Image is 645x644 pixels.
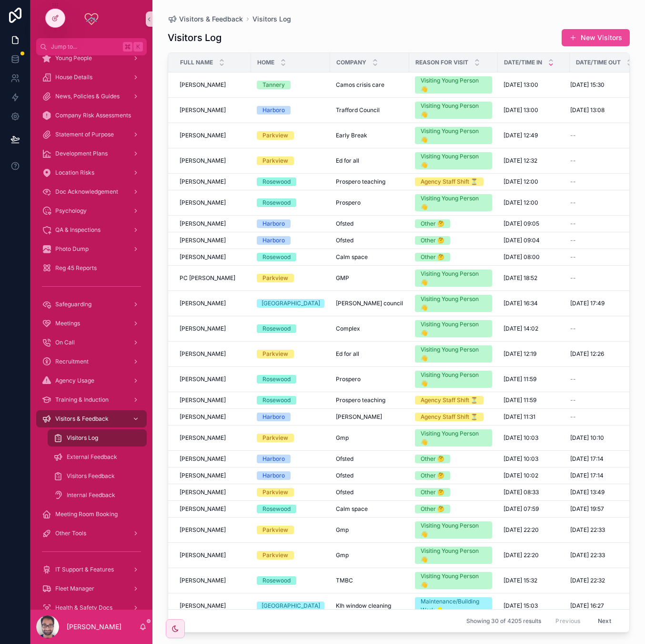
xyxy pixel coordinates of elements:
[415,236,492,245] a: Other 🤔
[257,375,324,384] a: Rosewood
[504,132,538,139] span: [DATE] 12:49
[504,199,538,207] span: [DATE] 12:00
[415,505,492,513] a: Other 🤔
[336,350,359,358] span: Ed for all
[504,300,538,307] span: [DATE] 16:34
[562,29,630,46] a: New Visitors
[257,177,324,186] a: Rosewood
[180,274,245,282] a: PC [PERSON_NAME]
[570,413,576,421] span: --
[570,199,576,207] span: --
[55,339,75,346] span: On Call
[262,274,288,282] div: Parkview
[336,434,349,442] span: Gmp
[55,358,89,365] span: Recruitment
[262,471,285,480] div: Harboro
[257,505,324,513] a: Rosewood
[180,375,245,383] a: [PERSON_NAME]
[36,391,147,408] a: Training & Induction
[570,455,640,463] a: [DATE] 17:14
[336,325,403,332] a: Complex
[30,55,152,610] div: scrollable content
[336,220,353,228] span: Ofsted
[415,345,492,363] a: Visiting Young Person 👋
[180,132,226,139] span: [PERSON_NAME]
[55,226,101,234] span: QA & Inspections
[570,253,576,261] span: --
[570,472,640,479] a: [DATE] 17:14
[570,106,640,114] a: [DATE] 13:08
[180,350,226,358] span: [PERSON_NAME]
[262,434,288,442] div: Parkview
[252,14,291,24] span: Visitors Log
[570,325,640,332] a: --
[180,325,245,332] a: [PERSON_NAME]
[36,315,147,332] a: Meetings
[336,220,403,228] a: Ofsted
[55,131,114,138] span: Statement of Purpose
[570,396,640,404] a: --
[504,455,564,463] a: [DATE] 10:03
[48,487,147,504] a: Internal Feedback
[570,350,604,358] span: [DATE] 12:26
[421,429,486,447] div: Visiting Young Person 👋
[504,220,539,228] span: [DATE] 09:05
[36,50,147,67] a: Young People
[421,471,444,480] div: Other 🤔
[262,488,288,497] div: Parkview
[415,413,492,421] a: Agency Staff Shift ⏳
[570,157,640,165] a: --
[36,296,147,313] a: Safeguarding
[262,156,288,165] div: Parkview
[570,178,576,186] span: --
[180,300,245,307] a: [PERSON_NAME]
[504,274,564,282] a: [DATE] 18:52
[415,76,492,93] a: Visiting Young Person 👋
[55,377,94,384] span: Agency Usage
[55,93,120,100] span: News, Policies & Guides
[180,178,226,186] span: [PERSON_NAME]
[504,199,564,207] a: [DATE] 12:00
[55,207,87,215] span: Psychology
[55,301,91,308] span: Safeguarding
[262,324,291,333] div: Rosewood
[504,325,564,332] a: [DATE] 14:02
[336,106,380,114] span: Trafford Council
[415,429,492,447] a: Visiting Young Person 👋
[421,295,486,312] div: Visiting Young Person 👋
[504,220,564,228] a: [DATE] 09:05
[262,219,285,228] div: Harboro
[55,188,118,196] span: Doc Acknowledgement
[180,455,245,463] a: [PERSON_NAME]
[36,260,147,277] a: Reg 45 Reports
[570,396,576,404] span: --
[504,396,536,404] span: [DATE] 11:59
[180,455,226,463] span: [PERSON_NAME]
[180,220,226,228] span: [PERSON_NAME]
[336,455,353,463] span: Ofsted
[180,220,245,228] a: [PERSON_NAME]
[504,81,538,89] span: [DATE] 13:00
[421,236,444,245] div: Other 🤔
[504,106,538,114] span: [DATE] 13:00
[257,471,324,480] a: Harboro
[504,237,564,244] a: [DATE] 09:04
[570,413,640,421] a: --
[257,324,324,333] a: Rosewood
[180,350,245,358] a: [PERSON_NAME]
[180,375,226,383] span: [PERSON_NAME]
[180,132,245,139] a: [PERSON_NAME]
[36,240,147,258] a: Photo Dump
[570,81,640,89] a: [DATE] 15:30
[180,199,245,207] a: [PERSON_NAME]
[257,253,324,261] a: Rosewood
[504,237,540,244] span: [DATE] 09:04
[570,132,640,139] a: --
[262,350,288,358] div: Parkview
[36,107,147,124] a: Company Risk Assessments
[36,145,147,162] a: Development Plans
[55,396,109,404] span: Training & Induction
[570,106,605,114] span: [DATE] 13:08
[36,353,147,370] a: Recruitment
[180,488,226,496] span: [PERSON_NAME]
